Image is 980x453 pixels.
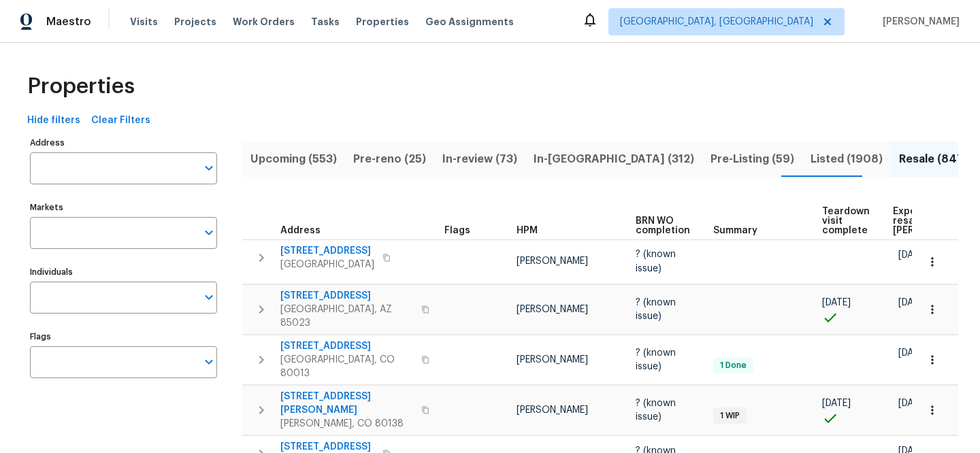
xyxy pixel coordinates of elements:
span: ? (known issue) [636,298,676,321]
span: In-review (73) [442,150,517,169]
span: 1 Done [715,360,752,371]
span: Visits [130,15,158,29]
button: Open [199,288,218,307]
span: Flags [444,226,470,235]
span: Listed (1908) [811,150,883,169]
span: [PERSON_NAME], CO 80138 [280,417,413,431]
button: Open [199,158,218,178]
span: HPM [517,226,538,235]
span: Teardown visit complete [822,207,870,235]
label: Individuals [30,268,217,276]
span: [DATE] [822,399,851,408]
span: [DATE] [898,348,927,358]
span: [PERSON_NAME] [517,405,588,415]
span: Maestro [46,15,91,29]
span: Expected resale [PERSON_NAME] [893,207,970,235]
button: Open [199,223,218,242]
span: BRN WO completion [636,216,690,235]
button: Hide filters [22,108,86,133]
span: Address [280,226,321,235]
span: Upcoming (553) [250,150,337,169]
button: Open [199,352,218,371]
span: [DATE] [898,298,927,307]
span: Geo Assignments [425,15,514,29]
span: [PERSON_NAME] [517,355,588,365]
span: [STREET_ADDRESS] [280,289,413,303]
label: Address [30,139,217,147]
span: [DATE] [898,250,927,260]
span: [DATE] [898,399,927,408]
span: Hide filters [27,112,80,129]
span: [STREET_ADDRESS][PERSON_NAME] [280,390,413,417]
span: ? (known issue) [636,250,676,273]
label: Flags [30,333,217,341]
span: [STREET_ADDRESS] [280,339,413,353]
span: Resale (847) [899,150,968,169]
span: Summary [713,226,757,235]
span: Properties [356,15,409,29]
span: Pre-Listing (59) [710,150,794,169]
button: Clear Filters [86,108,156,133]
span: 1 WIP [715,410,745,422]
label: Markets [30,203,217,212]
span: In-[GEOGRAPHIC_DATA] (312) [534,150,694,169]
span: [PERSON_NAME] [877,15,960,29]
span: [GEOGRAPHIC_DATA] [280,258,374,271]
span: Tasks [311,17,340,27]
span: [PERSON_NAME] [517,256,588,266]
span: [GEOGRAPHIC_DATA], CO 80013 [280,353,413,380]
span: [GEOGRAPHIC_DATA], [GEOGRAPHIC_DATA] [620,15,813,29]
span: Clear Filters [91,112,150,129]
span: [STREET_ADDRESS] [280,244,374,258]
span: Projects [174,15,216,29]
span: [GEOGRAPHIC_DATA], AZ 85023 [280,303,413,330]
span: ? (known issue) [636,399,676,422]
span: [PERSON_NAME] [517,305,588,314]
span: Properties [27,80,135,93]
span: ? (known issue) [636,348,676,371]
span: Pre-reno (25) [353,150,426,169]
span: Work Orders [233,15,295,29]
span: [DATE] [822,298,851,307]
